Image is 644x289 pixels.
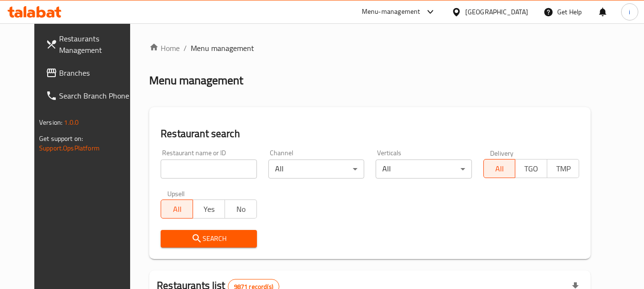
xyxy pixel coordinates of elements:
[149,73,243,88] h2: Menu management
[268,159,364,179] div: All
[229,202,253,216] span: No
[193,199,225,219] button: Yes
[547,159,579,178] button: TMP
[197,202,221,216] span: Yes
[161,230,256,248] button: Search
[168,233,249,245] span: Search
[161,159,256,179] input: Search for restaurant name or ID..
[59,90,134,101] span: Search Branch Phone
[149,42,591,54] nav: breadcrumb
[161,127,579,141] h2: Restaurant search
[376,159,471,179] div: All
[519,162,543,176] span: TGO
[38,27,142,61] a: Restaurants Management
[59,33,134,56] span: Restaurants Management
[161,199,193,219] button: All
[39,132,83,145] span: Get support on:
[551,162,575,176] span: TMP
[59,67,134,79] span: Branches
[629,7,630,17] span: i
[488,162,512,176] span: All
[38,84,142,107] a: Search Branch Phone
[39,142,100,154] a: Support.OpsPlatform
[64,116,79,129] span: 1.0.0
[362,6,420,18] div: Menu-management
[515,159,547,178] button: TGO
[167,190,185,197] label: Upsell
[225,199,257,219] button: No
[184,42,187,54] li: /
[465,7,528,17] div: [GEOGRAPHIC_DATA]
[191,42,254,54] span: Menu management
[490,149,514,156] label: Delivery
[483,159,516,178] button: All
[149,42,180,54] a: Home
[38,61,142,84] a: Branches
[165,202,189,216] span: All
[39,116,62,129] span: Version:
